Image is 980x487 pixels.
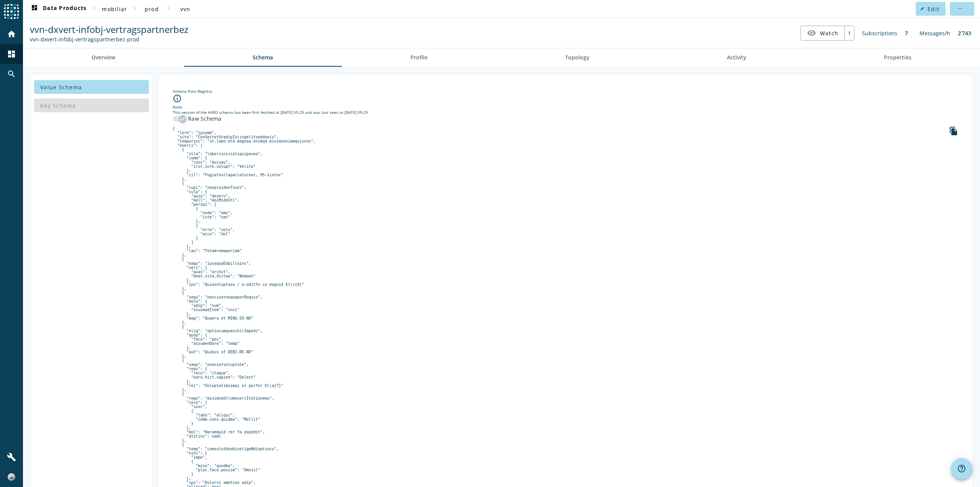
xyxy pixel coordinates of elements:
[949,126,958,136] i: file_copy
[844,26,854,40] div: 1
[27,2,90,16] button: Data Products
[954,26,975,41] div: 2’743
[858,26,901,41] div: Subscriptions
[8,473,15,481] img: 4630c00465cddc62c5e0d48377b6cd43
[34,80,149,94] button: Value Schema
[928,5,939,13] span: Edit
[957,464,966,473] mat-icon: help_outline
[90,4,99,13] mat-icon: chevron_right
[173,94,182,103] i: info_outline
[145,5,159,13] span: prod
[4,4,19,19] img: spoud-logo.svg
[91,55,115,60] span: Overview
[884,55,911,60] span: Properties
[30,4,87,13] span: Data Products
[253,55,273,60] span: Schema
[410,55,428,60] span: Profile
[920,7,924,11] mat-icon: edit
[30,4,39,13] mat-icon: dashboard
[180,5,191,13] span: vvn
[727,55,746,60] span: Activity
[30,36,188,43] div: Kafka Topic: vvn-dxvert-infobj-vertragspartnerbez-prod
[30,23,188,36] span: vvn-dxvert-infobj-vertragspartnerbez
[565,55,590,60] span: Topology
[173,89,958,94] div: Schema from Registry
[173,110,958,115] div: This version of the AVRO schema has been first fetched at [DATE] 05:29 and was last seen at [DATE...
[164,4,173,13] mat-icon: chevron_right
[957,7,962,11] mat-icon: more_horiz
[186,115,222,123] label: Raw Schema
[7,30,16,39] mat-icon: home
[801,26,844,40] button: Watch
[916,26,954,41] div: Messages/h
[901,26,912,41] div: 7
[173,2,198,16] button: vvn
[99,2,130,16] button: mobiliar
[173,104,958,110] div: Note:
[820,26,838,40] span: Watch
[102,5,127,13] span: mobiliar
[130,4,139,13] mat-icon: chevron_right
[7,69,16,79] mat-icon: search
[807,28,816,38] mat-icon: visibility
[7,453,16,462] mat-icon: build
[139,2,164,16] button: prod
[40,84,82,91] span: Value Schema
[916,2,946,16] button: Edit
[7,49,16,59] mat-icon: dashboard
